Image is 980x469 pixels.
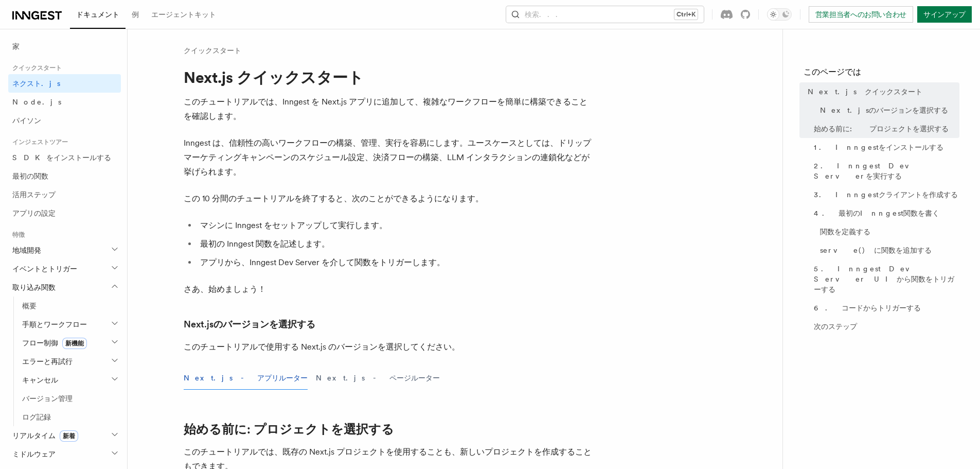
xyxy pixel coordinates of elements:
[674,9,698,20] kbd: Ctrl+K
[810,204,959,222] a: 4. 最初のInngest関数を書く
[8,445,121,463] button: ミドルウェア
[22,376,58,384] font: キャンセル
[184,374,308,382] font: Next.js - アプリルーター
[814,162,925,180] font: 2. Inngest Dev Serverを実行する
[184,422,394,437] a: 始める前に: プロジェクトを選択する
[8,37,121,56] a: 家
[12,231,25,238] font: 特徴
[184,68,364,86] font: Next.js クイックスタート
[814,125,949,133] font: 始める前に: プロジェクトを選択する
[12,209,56,217] font: アプリの設定
[12,431,56,440] font: リアルタイム
[8,278,121,297] button: 取り込み関数
[8,111,121,130] a: パイソン
[76,10,119,19] font: ドキュメント
[8,204,121,222] a: アプリの設定
[184,138,591,177] font: Inngest は、信頼性の高いワークフローの構築、管理、実行を容易にします。ユースケースとしては、ドリップマーケティングキャンペーンのスケジュール設定、決済フローの構築、LLM インタラクショ...
[151,10,216,19] font: エージェントキット
[63,432,75,440] font: 新着
[184,45,241,56] a: クイックスタート
[18,352,121,371] button: エラーと再試行
[816,241,959,259] a: serve() に関数を追加する
[18,371,121,389] button: キャンセル
[12,172,48,180] font: 最初の関数
[22,339,58,347] font: フロー制御
[814,143,943,151] font: 1. Inngestをインストールする
[808,88,922,96] font: Next.js クイックスタート
[814,209,939,217] font: 4. 最初のInngest関数を書く
[12,116,41,125] font: パイソン
[200,239,330,249] font: 最初の Inngest 関数を記述します。
[22,357,73,366] font: エラーと再試行
[12,246,41,254] font: 地域開発
[804,82,959,101] a: Next.js クイックスタート
[767,8,792,21] button: ダークモードを切り替える
[810,157,959,185] a: 2. Inngest Dev Serverを実行する
[18,315,121,334] button: 手順とワークフロー
[923,10,966,19] font: サインアップ
[810,119,959,138] a: 始める前に: プロジェクトを選択する
[184,317,315,332] a: Next.jsのバージョンを選択する
[8,167,121,185] a: 最初の関数
[126,3,145,28] a: 例
[18,389,121,408] a: バージョン管理
[810,317,959,336] a: 次のステップ
[12,450,56,458] font: ミドルウェア
[65,340,84,347] font: 新機能
[22,320,87,328] font: 手順とワークフロー
[12,79,60,88] font: ネクスト.js
[809,6,913,23] a: 営業担当者へのお問い合わせ
[814,265,954,293] font: 5. Inngest Dev Server UIから関数をトリガーする
[184,319,315,329] font: Next.jsのバージョンを選択する
[184,422,394,437] font: 始める前に: プロジェクトを選択する
[184,342,460,352] font: このチュートリアルで使用する Next.js のバージョンを選択してください。
[184,46,241,55] font: クイックスタート
[8,93,121,111] a: Node.js
[18,408,121,426] a: ログ記録
[12,64,62,72] font: クイックスタート
[200,220,387,230] font: マシンに Inngest をセットアップして実行します。
[816,101,959,119] a: Next.jsのバージョンを選択する
[184,194,484,203] font: この 10 分間のチュートリアルを終了すると、次のことができるようになります。
[8,259,121,278] button: イベントとトリガー
[12,42,20,50] font: 家
[184,97,587,121] font: このチュートリアルでは、Inngest を Next.js アプリに追加して、複雑なワークフローを簡単に構築できることを確認します。
[8,241,121,259] button: 地域開発
[18,334,121,352] button: フロー制御新機能
[8,185,121,204] a: 活用ステップ
[816,222,959,241] a: 関数を定義する
[8,74,121,93] a: ネクスト.js
[18,297,121,315] a: 概要
[22,413,51,421] font: ログ記録
[820,106,948,114] font: Next.jsのバージョンを選択する
[814,190,958,199] font: 3. Inngestクライアントを作成する
[70,3,126,29] a: ドキュメント
[810,185,959,204] a: 3. Inngestクライアントを作成する
[8,426,121,445] button: リアルタイム新着
[8,148,121,167] a: SDKをインストールする
[12,283,56,291] font: 取り込み関数
[815,10,906,19] font: 営業担当者へのお問い合わせ
[200,257,445,267] font: アプリから、Inngest Dev Server を介して関数をトリガーします。
[145,3,222,28] a: エージェントキット
[184,284,266,294] font: さあ、始めましょう！
[22,302,37,310] font: 概要
[820,228,870,236] font: 関数を定義する
[12,153,111,162] font: SDKをインストールする
[814,304,921,312] font: 6. コードからトリガーする
[12,98,61,106] font: Node.js
[820,246,932,254] font: serve() に関数を追加する
[917,6,972,23] a: サインアップ
[12,138,68,146] font: インジェストツアー
[132,10,139,19] font: 例
[506,6,704,23] button: 検索...Ctrl+K
[814,322,857,331] font: 次のステップ
[12,265,77,273] font: イベントとトリガー
[810,259,959,299] a: 5. Inngest Dev Server UIから関数をトリガーする
[804,67,861,77] font: このページでは
[8,297,121,426] div: 取り込み関数
[810,138,959,157] a: 1. Inngestをインストールする
[316,374,440,382] font: Next.js - ページルーター
[810,299,959,317] a: 6. コードからトリガーする
[22,394,73,403] font: バージョン管理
